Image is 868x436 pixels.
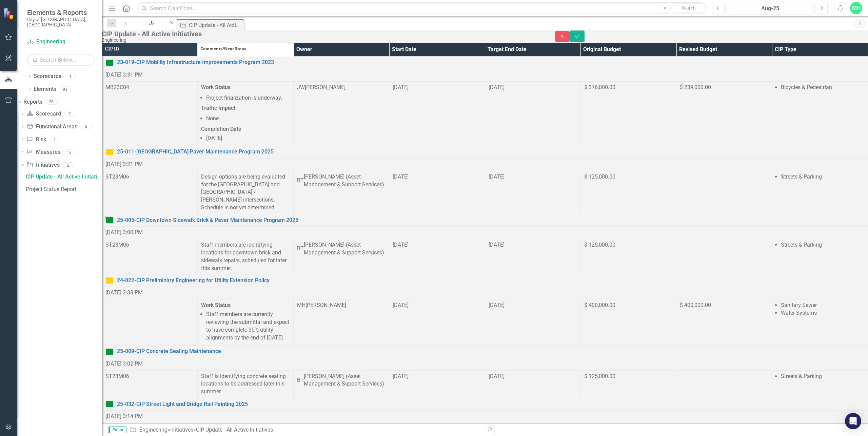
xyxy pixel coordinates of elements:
[139,25,162,34] div: Engineering
[304,173,386,189] div: [PERSON_NAME] (Asset Management & Support Services)
[133,19,168,27] a: Engineering
[105,84,129,90] span: MB23C04
[170,427,193,433] a: Initiatives
[27,8,95,17] span: Elements & Reports
[196,427,273,433] div: CIP Update - All Active Initiatives
[781,242,822,248] span: Streets & Parking
[584,173,615,180] span: $ 125,000.00
[105,148,114,156] img: Near Target
[393,173,409,180] span: [DATE]
[64,149,75,155] div: 13
[81,124,92,129] div: 5
[393,302,409,308] span: [DATE]
[105,173,129,180] span: ST23M06
[781,310,817,316] span: Water Systems
[393,242,409,248] span: [DATE]
[201,173,290,212] p: Design options are being evaluated for the [GEOGRAPHIC_DATA] and [GEOGRAPHIC_DATA] / [PERSON_NAME...
[489,302,505,308] span: [DATE]
[781,173,822,180] span: Streets & Parking
[201,241,290,272] p: Staff members are identifying locations for downtown brick and sidewalk repairs, scheduled for la...
[781,84,832,90] span: Bicycles & Pedestrian
[102,30,541,38] div: CIP Update - All Active Initiatives
[105,373,129,379] span: ST23M06
[27,17,95,28] small: City of [GEOGRAPHIC_DATA], [GEOGRAPHIC_DATA]
[297,302,305,309] div: MH
[15,48,85,80] li: The design consultant has completed field survey of the extended dry detention basins.
[26,148,60,156] a: Measures
[781,302,817,308] span: Sanitary Sewer
[489,84,505,90] span: [DATE]
[105,400,114,408] img: On Target
[781,373,822,379] span: Streets & Parking
[34,72,61,80] a: Scorecards
[102,38,541,43] div: Engineering
[26,161,59,169] a: Initiatives
[137,2,707,14] input: Search ClearPoint...
[46,99,57,105] div: 28
[729,4,811,13] div: Aug-25
[27,38,95,46] a: Engineering
[584,302,615,308] span: $ 400,000.00
[117,348,864,355] a: 25-009-CIP Concrete Sealing Maintenance
[305,302,346,309] div: [PERSON_NAME]
[139,427,167,433] a: Engineering
[206,115,290,123] li: None
[681,5,696,11] span: Search
[60,86,71,92] div: 93
[117,59,864,66] a: 23-019-CIP Mobility Infrastructure Improvements Program 2023
[24,171,102,182] a: CIP Update - All Active Initiatives
[201,302,231,308] strong: Work Status
[117,148,864,156] a: 25-011-[GEOGRAPHIC_DATA] Paver Maintenance Program 2025
[105,59,114,67] img: On Target
[297,245,304,253] div: BT
[201,373,290,396] p: Staff is identifying concrete sealing locations to be addressed later this summer.
[117,216,864,224] a: 25-005-CIP Downtown Sidewalk Brick & Paver Maintenance Program 2025
[584,242,615,248] span: $ 125,000.00
[27,54,95,66] input: Search Below...
[297,177,304,185] div: BT
[105,71,864,79] div: [DATE] 3:31 PM
[671,3,705,13] button: Search
[305,84,346,91] div: [PERSON_NAME]
[117,400,864,408] a: 25-032-CIP Street Light and Bridge Rail Painting 2025
[130,426,480,434] div: » »
[26,186,102,192] div: Project Status Report
[23,98,42,106] a: Reports
[64,111,75,117] div: 7
[845,413,861,429] div: Open Intercom Messenger
[489,373,505,379] span: [DATE]
[50,137,60,142] div: 1
[15,15,85,48] li: The project will include the maintenance of four extended dry detention basins within XXX.
[105,413,864,420] div: [DATE] 3:14 PM
[34,85,56,93] a: Elements
[108,427,126,433] span: Editor
[3,8,15,20] img: ClearPoint Strategy
[206,134,290,142] li: [DATE]
[24,184,102,195] a: Project Status Report
[206,95,282,101] span: Project finalization is underway.
[489,173,505,180] span: [DATE]
[2,3,33,8] strong: Work Status
[105,242,129,248] span: ST23M06
[26,123,77,131] a: Functional Areas
[297,376,304,384] div: BT
[201,126,241,132] strong: Completion Date
[304,241,386,257] div: [PERSON_NAME] (Asset Management & Support Services)
[105,289,864,297] div: [DATE] 2:38 PM
[727,2,813,14] button: Aug-25
[63,162,74,168] div: 2
[105,360,864,368] div: [DATE] 3:02 PM
[304,373,386,388] div: [PERSON_NAME] (Asset Management & Support Services)
[850,2,862,14] button: MH
[105,161,864,168] div: [DATE] 3:21 PM
[393,373,409,379] span: [DATE]
[105,348,114,356] img: On Target
[206,311,290,341] li: Staff members are currently reviewing the submittal and expect to have complete 30% utility align...
[201,105,235,111] strong: Traffic Impact
[680,84,711,90] span: $ 239,000.00
[26,136,46,144] a: Risk
[26,110,61,118] a: Scorecard
[15,80,85,105] li: The design consultant is currently preparing the 50% construction documents.
[117,277,864,285] a: 24-022-CIP Preliminary Engineering for Utility Extension Policy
